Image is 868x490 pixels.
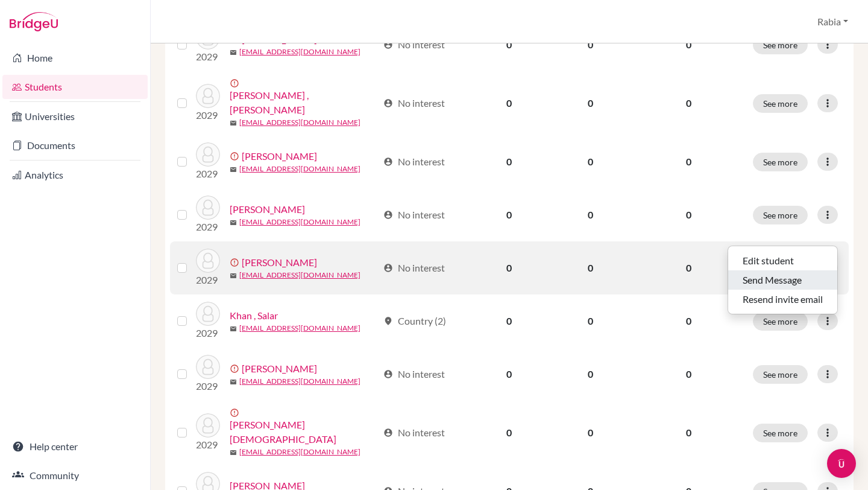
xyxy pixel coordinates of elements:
[383,367,445,381] div: No interest
[639,261,738,275] p: 0
[230,378,237,386] span: mail
[470,188,549,241] td: 0
[230,272,237,279] span: mail
[196,379,220,393] p: 2029
[639,37,738,52] p: 0
[196,84,220,108] img: Jamal , Momin
[242,149,317,164] a: [PERSON_NAME]
[753,36,808,54] button: See more
[230,408,242,418] span: error_outline
[549,188,632,241] td: 0
[239,117,360,128] a: [EMAIL_ADDRESS][DOMAIN_NAME]
[639,314,738,328] p: 0
[196,326,220,340] p: 2029
[196,413,220,437] img: Khurram , Muhammad
[753,206,808,224] button: See more
[239,447,360,457] a: [EMAIL_ADDRESS][DOMAIN_NAME]
[230,364,242,374] span: error_outline
[753,312,808,331] button: See more
[2,434,148,459] a: Help center
[196,302,220,326] img: Khan , Salar
[383,40,393,49] span: account_circle
[230,219,237,226] span: mail
[812,10,854,33] button: Rabia
[230,151,242,161] span: error_outline
[196,249,220,273] img: Khan , Mehdi
[230,418,378,447] a: [PERSON_NAME][DEMOGRAPHIC_DATA]
[639,367,738,381] p: 0
[196,437,220,452] p: 2029
[728,251,837,270] button: Edit student
[230,49,237,56] span: mail
[753,153,808,171] button: See more
[383,96,445,110] div: No interest
[230,308,278,323] a: Khan , Salar
[383,261,445,275] div: No interest
[196,167,220,181] p: 2029
[230,202,305,217] a: [PERSON_NAME]
[383,208,445,222] div: No interest
[383,428,393,437] span: account_circle
[239,270,360,281] a: [EMAIL_ADDRESS][DOMAIN_NAME]
[239,376,360,387] a: [EMAIL_ADDRESS][DOMAIN_NAME]
[230,119,237,127] span: mail
[230,166,237,173] span: mail
[383,316,393,326] span: location_on
[239,217,360,227] a: [EMAIL_ADDRESS][DOMAIN_NAME]
[549,294,632,348] td: 0
[549,241,632,294] td: 0
[239,46,360,57] a: [EMAIL_ADDRESS][DOMAIN_NAME]
[2,163,148,187] a: Analytics
[230,258,242,267] span: error_outline
[2,104,148,129] a: Universities
[383,263,393,273] span: account_circle
[549,71,632,135] td: 0
[549,348,632,401] td: 0
[239,323,360,334] a: [EMAIL_ADDRESS][DOMAIN_NAME]
[230,88,378,117] a: [PERSON_NAME] , [PERSON_NAME]
[230,449,237,456] span: mail
[196,196,220,220] img: Khan , Musa
[242,361,317,376] a: [PERSON_NAME]
[2,46,148,70] a: Home
[639,96,738,110] p: 0
[549,401,632,465] td: 0
[470,18,549,71] td: 0
[549,135,632,188] td: 0
[383,314,446,328] div: Country (2)
[230,78,242,88] span: error_outline
[383,210,393,220] span: account_circle
[2,463,148,488] a: Community
[2,75,148,99] a: Students
[470,348,549,401] td: 0
[196,142,220,167] img: Khakwani , Fahad
[753,94,808,113] button: See more
[470,71,549,135] td: 0
[230,325,237,332] span: mail
[753,424,808,442] button: See more
[728,290,837,309] button: Resend invite email
[549,18,632,71] td: 0
[753,365,808,384] button: See more
[827,449,856,478] div: Open Intercom Messenger
[383,98,393,108] span: account_circle
[10,12,58,31] img: Bridge-U
[196,220,220,234] p: 2029
[196,108,220,122] p: 2029
[383,425,445,440] div: No interest
[470,241,549,294] td: 0
[383,37,445,52] div: No interest
[383,157,393,167] span: account_circle
[639,208,738,222] p: 0
[728,270,837,290] button: Send Message
[196,49,220,64] p: 2029
[639,154,738,169] p: 0
[196,355,220,379] img: Khawaja , Ibrahim
[383,369,393,379] span: account_circle
[196,273,220,287] p: 2029
[239,164,360,174] a: [EMAIL_ADDRESS][DOMAIN_NAME]
[242,255,317,270] a: [PERSON_NAME]
[470,401,549,465] td: 0
[639,425,738,440] p: 0
[470,294,549,348] td: 0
